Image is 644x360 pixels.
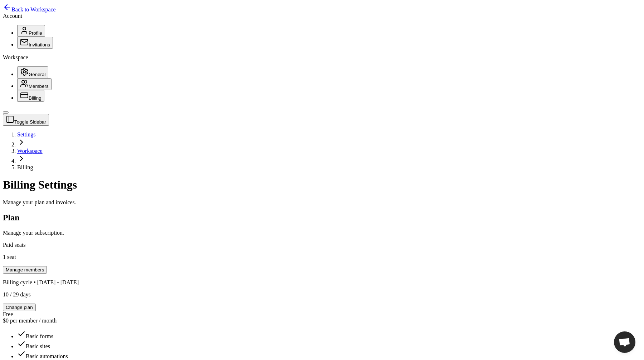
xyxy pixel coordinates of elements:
p: Billing cycle • [DATE] - [DATE] [3,279,641,286]
button: General [17,66,48,78]
span: Members [29,84,49,89]
div: Account [3,13,641,19]
span: Billing [29,95,42,101]
p: 1 seat [3,254,641,260]
span: Billing [17,164,33,170]
a: Settings [17,131,36,137]
a: Billing [17,95,44,101]
button: Profile [17,25,45,37]
p: Manage your plan and invoices. [3,199,641,206]
a: Back to Workspace [3,6,56,12]
a: Profile [17,30,45,36]
p: Paid seats [3,242,641,248]
span: Basic forms [26,333,53,339]
button: Billing [17,90,44,102]
button: Toggle Sidebar [3,114,49,126]
a: Invitations [17,41,53,47]
span: Basic automations [26,353,68,359]
div: $0 per member / month [3,317,641,324]
span: Profile [29,30,42,36]
span: Basic sites [26,343,50,349]
span: Back to Workspace [11,6,56,12]
div: Open chat [614,331,635,353]
button: Members [17,78,52,90]
button: Invitations [17,37,53,49]
p: 10 / 29 days [3,291,641,298]
a: General [17,71,48,77]
h2: Plan [3,213,641,222]
div: Workspace [3,54,641,61]
button: Change plan [3,304,36,311]
button: Toggle Sidebar [3,111,9,114]
button: Manage members [3,266,47,274]
a: Members [17,83,52,89]
nav: breadcrumb [3,131,641,171]
h1: Billing Settings [3,178,641,191]
span: General [29,72,45,77]
a: Workspace [17,148,43,154]
p: Manage your subscription. [3,230,641,236]
div: Free [3,311,641,317]
span: Invitations [29,42,50,47]
span: Toggle Sidebar [14,119,46,125]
